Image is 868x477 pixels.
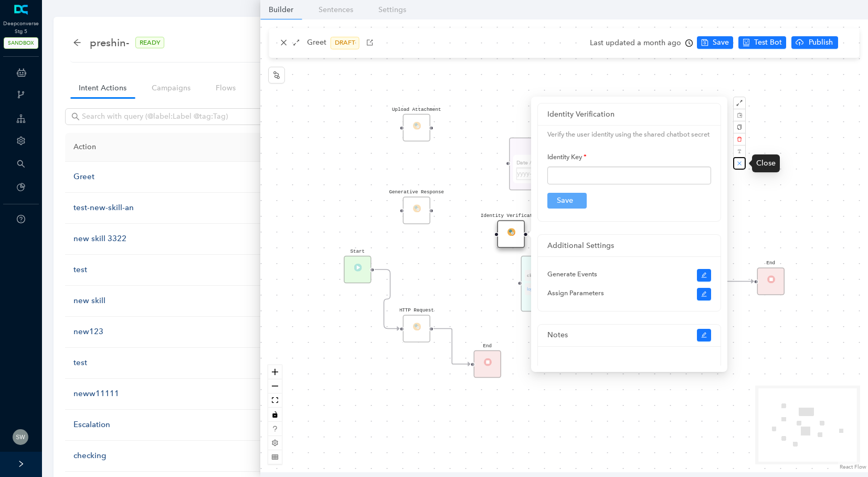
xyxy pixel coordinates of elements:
[697,329,712,341] button: edit
[17,215,25,223] span: question-circle
[73,38,81,47] div: back
[701,272,707,278] span: edit
[344,256,372,284] div: StartTrigger
[697,288,712,300] button: edit
[389,189,444,196] pre: Generative Response
[433,321,471,372] g: Edge from reactflownode_9f234a7a-d7bc-4bfa-8c0c-f68961f19910 to reactflownode_3848b685-0936-4100-...
[82,111,313,122] input: Search with query (@label:Label @tag:Tag)
[17,90,25,99] span: branches
[547,270,597,278] span: Generate Events
[351,248,365,255] pre: Start
[4,37,38,49] span: SANDBOX
[547,329,697,341] div: Notes
[547,240,711,252] div: Additional Settings
[547,289,604,297] span: Assign Parameters
[375,262,400,337] g: Edge from 8f0ab8e8-bbe5-5cc5-11ce-48045c1d4ef2 to reactflownode_9f234a7a-d7bc-4bfa-8c0c-f68961f19910
[481,212,542,220] pre: Identity Verification
[73,233,282,245] div: new skill 3322
[547,129,711,140] p: Verify the user identity using the shared chatbot secret
[73,357,282,369] div: test
[73,171,282,183] div: Greet
[547,193,587,209] button: Submit
[65,133,290,162] th: Action
[73,38,81,47] span: arrow-left
[701,291,707,297] span: edit
[403,315,431,343] div: HTTP RequestFlowModule
[71,112,80,121] span: search
[752,154,780,172] div: Close
[757,267,785,295] div: EndEnd
[17,183,25,191] span: pie-chart
[73,388,282,400] div: neww11111
[207,78,244,98] a: Flows
[474,350,502,378] div: EndEnd
[509,138,608,190] div: FormForm Date / Time
[13,429,28,445] img: c3ccc3f0c05bac1ff29357cbd66b20c9
[143,78,199,98] a: Campaigns
[399,307,434,314] pre: HTTP Request
[73,264,282,276] div: test
[521,256,577,312] div: MessageMessageclick on this link to loginlogin linkP
[507,228,515,236] img: FlowModule
[17,137,25,145] span: setting
[547,109,711,120] div: Identity Verification
[403,114,431,142] div: Upload AttachmentFlowModule
[701,332,707,338] span: edit
[73,450,282,462] div: checking
[767,260,776,267] pre: End
[135,37,164,48] span: READY
[73,419,282,431] div: Escalation
[403,196,431,224] div: Generative ResponseFlowModule
[252,78,307,98] a: Parameters
[547,148,587,167] label: Identity Key
[17,160,25,168] span: search
[90,34,129,51] span: preshin-
[483,343,492,350] pre: End
[70,78,135,98] a: Intent Actions
[73,295,282,307] div: new skill
[497,220,525,248] div: Identity VerificationFlowModule
[392,106,441,113] pre: Upload Attachment
[73,326,282,338] div: new123
[73,202,282,214] div: test-new-skill-an
[697,269,712,282] button: edit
